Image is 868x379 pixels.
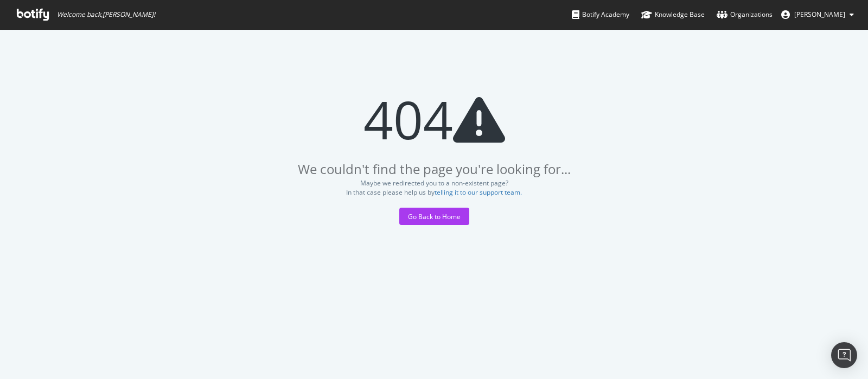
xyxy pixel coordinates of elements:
[641,9,705,20] div: Knowledge Base
[831,342,857,368] div: Open Intercom Messenger
[435,189,522,196] button: telling it to our support team.
[408,212,461,221] div: Go Back to Home
[399,208,469,225] button: Go Back to Home
[717,9,773,20] div: Organizations
[773,6,863,23] button: [PERSON_NAME]
[572,9,629,20] div: Botify Academy
[399,212,469,221] a: Go Back to Home
[794,10,845,19] span: Gianluca Mileo
[57,10,155,19] span: Welcome back, [PERSON_NAME] !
